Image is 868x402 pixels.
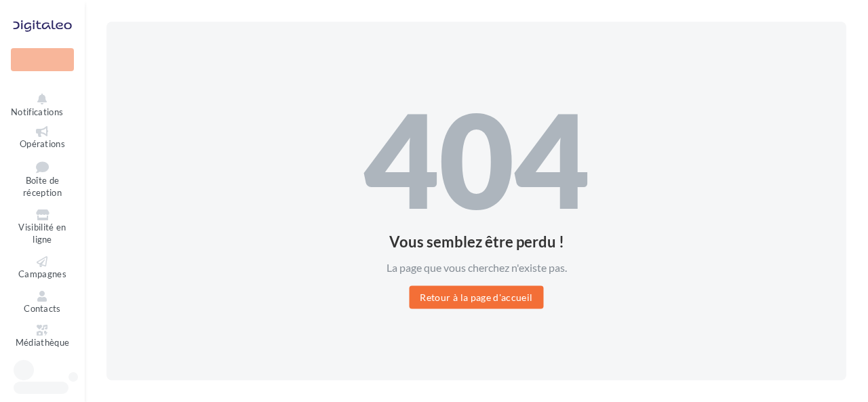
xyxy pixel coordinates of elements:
[11,288,74,317] a: Contacts
[20,138,65,149] span: Opérations
[23,175,62,199] span: Boîte de réception
[18,222,66,245] span: Visibilité en ligne
[363,93,589,223] div: 404
[18,268,66,279] span: Campagnes
[11,158,74,201] a: Boîte de réception
[363,260,589,275] div: La page que vous cherchez n'existe pas.
[11,207,74,248] a: Visibilité en ligne
[11,254,74,283] a: Campagnes
[24,303,61,314] span: Contacts
[11,322,74,351] a: Médiathèque
[363,234,589,249] div: Vous semblez être perdu !
[11,48,74,71] div: Nouvelle campagne
[11,123,74,153] a: Opérations
[16,337,70,348] span: Médiathèque
[409,286,543,309] button: Retour à la page d'accueil
[11,106,63,117] span: Notifications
